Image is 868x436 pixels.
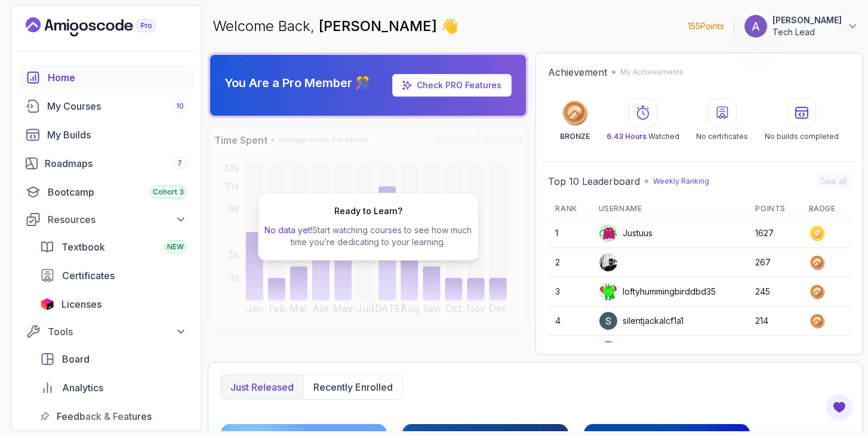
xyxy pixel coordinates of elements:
p: Recently enrolled [313,380,393,394]
td: 245 [748,277,801,307]
h2: Ready to Learn? [334,205,402,217]
p: Tech Lead [772,26,842,38]
span: 👋 [440,16,460,36]
a: board [33,347,194,371]
td: 267 [748,248,801,277]
div: Resources [48,212,187,227]
span: Board [62,352,90,366]
button: Tools [19,321,194,342]
p: Welcome Back, [213,17,458,36]
p: BRONZE [560,132,590,141]
a: bootcamp [19,180,194,204]
button: See all [817,173,851,190]
span: 10 [176,101,184,111]
button: Recently enrolled [303,375,402,399]
button: Open Feedback Button [825,393,854,422]
a: Landing page [26,17,183,36]
div: Home [48,70,187,85]
td: 2 [548,248,591,277]
p: 155 Points [688,20,724,32]
img: default monster avatar [599,283,617,301]
div: Tools [48,324,187,339]
a: home [19,66,194,89]
div: Bootcamp [48,185,187,199]
a: analytics [33,376,194,400]
a: Check PRO Features [417,80,501,90]
td: 3 [548,277,591,307]
td: 1 [548,219,591,248]
p: Weekly Ranking [653,177,709,186]
div: My Courses [47,99,187,113]
td: 4 [548,307,591,336]
p: Watched [607,132,679,141]
span: 7 [177,159,182,168]
th: Badge [802,199,851,219]
td: 203 [748,336,801,365]
span: Cohort 3 [153,187,184,197]
td: 214 [748,307,801,336]
img: jetbrains icon [40,298,54,310]
button: Resources [19,209,194,230]
img: user profile image [599,341,617,359]
span: Certificates [62,268,115,283]
p: No certificates [696,132,748,141]
img: user profile image [744,15,767,38]
td: 5 [548,336,591,365]
p: You Are a Pro Member 🎊 [224,75,370,91]
p: Just released [230,380,294,394]
p: Start watching courses to see how much time you’re dedicating to your learning. [263,224,473,248]
img: user profile image [599,253,617,271]
a: Check PRO Features [392,74,512,97]
a: feedback [33,404,194,428]
h2: Top 10 Leaderboard [548,174,640,188]
span: 6.43 Hours [607,132,647,141]
td: 1627 [748,219,801,248]
span: Licenses [61,297,101,311]
p: My Achievements [620,67,684,77]
a: roadmaps [19,151,194,175]
div: My Builds [47,128,187,142]
span: NEW [167,242,184,252]
span: Analytics [62,381,103,395]
div: Justuus [599,224,652,243]
button: user profile image[PERSON_NAME]Tech Lead [744,14,858,38]
img: user profile image [599,312,617,330]
p: [PERSON_NAME] [772,14,842,26]
span: [PERSON_NAME] [319,17,441,35]
a: builds [19,123,194,147]
a: licenses [33,292,194,316]
button: Just released [221,375,303,399]
span: Textbook [61,240,105,254]
span: Feedback & Features [57,409,152,423]
img: default monster avatar [599,224,617,242]
th: Username [592,199,749,219]
span: No data yet! [264,225,312,235]
div: silentjackalcf1a1 [599,311,684,330]
h2: Achievement [548,65,607,79]
th: Rank [548,199,591,219]
th: Points [748,199,801,219]
a: courses [19,94,194,118]
p: No builds completed [765,132,839,141]
div: Roadmaps [45,156,187,171]
a: textbook [33,235,194,259]
div: loftyhummingbirddbd35 [599,282,716,301]
a: certificates [33,264,194,287]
